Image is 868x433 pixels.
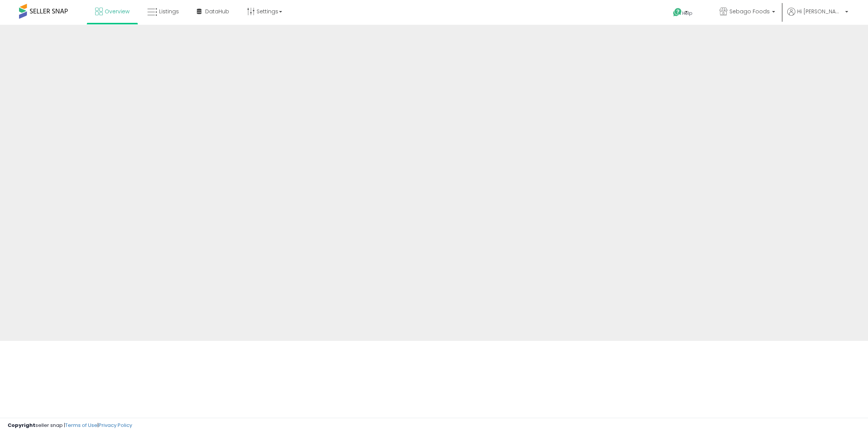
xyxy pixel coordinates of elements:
a: Help [667,2,707,25]
span: Sebago Foods [729,8,770,15]
span: Help [682,10,692,16]
i: Get Help [673,8,682,17]
span: Listings [159,8,179,15]
span: Overview [105,8,129,15]
span: Hi [PERSON_NAME] [797,8,843,15]
a: Hi [PERSON_NAME] [787,8,848,25]
span: DataHub [205,8,229,15]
